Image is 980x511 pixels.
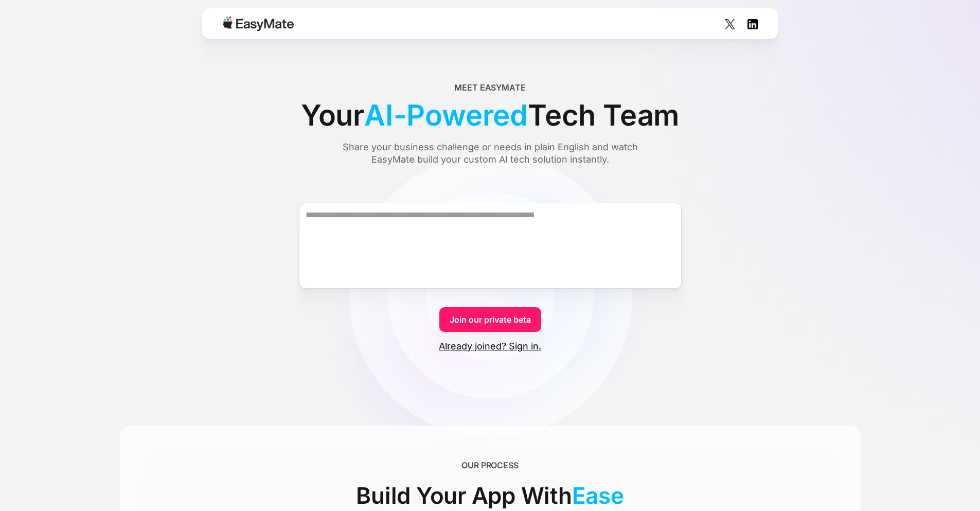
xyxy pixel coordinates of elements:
div: Meet EasyMate [454,81,526,94]
a: Join our private beta [439,307,541,332]
div: Share your business challenge or needs in plain English and watch EasyMate build your custom AI t... [323,141,657,166]
div: Your [301,94,679,137]
img: Social Icon [747,19,758,29]
span: Tech Team [528,94,679,137]
a: Already joined? Sign in. [439,340,541,353]
span: AI-Powered [364,94,528,137]
form: Form [120,184,861,353]
img: Social Icon [725,19,735,29]
div: OUR PROCESS [461,459,519,471]
img: Easymate logo [223,16,294,31]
